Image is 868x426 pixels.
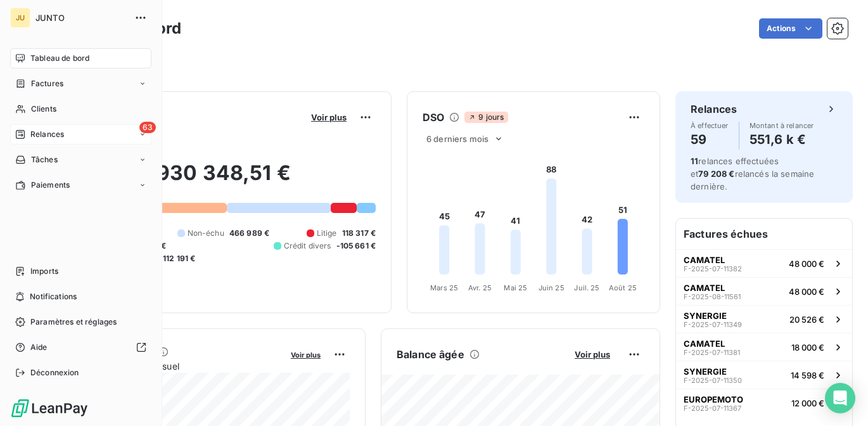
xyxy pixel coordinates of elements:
[139,122,156,133] span: 63
[676,333,852,361] button: CAMATELF-2025-07-1138118 000 €
[229,228,269,239] span: 466 989 €
[30,367,79,378] span: Déconnexion
[30,266,58,277] span: Imports
[691,101,737,117] h6: Relances
[10,48,151,68] a: Tableau de bord
[311,112,347,122] span: Voir plus
[691,156,814,191] span: relances effectuées et relancés la semaine dernière.
[684,349,740,356] span: F-2025-07-11381
[30,129,64,140] span: Relances
[10,398,89,418] img: Logo LeanPay
[287,349,324,360] button: Voir plus
[791,398,824,408] span: 12 000 €
[291,351,321,359] span: Voir plus
[684,283,725,293] span: CAMATEL
[691,129,729,150] h4: 59
[159,253,196,264] span: -112 191 €
[35,13,127,23] span: JUNTO
[825,383,855,413] div: Open Intercom Messenger
[426,134,488,144] span: 6 derniers mois
[791,370,824,380] span: 14 598 €
[30,291,77,302] span: Notifications
[31,78,63,89] span: Factures
[464,112,507,123] span: 9 jours
[676,305,852,333] button: SYNERGIEF-2025-07-1134920 526 €
[10,99,151,119] a: Clients
[72,160,376,198] h2: 930 348,51 €
[684,394,743,404] span: EUROPEMOTO
[684,339,725,349] span: CAMATEL
[791,342,824,352] span: 18 000 €
[789,287,824,297] span: 48 000 €
[609,283,637,292] tspan: Août 25
[691,122,729,129] span: À effectuer
[676,219,852,249] h6: Factures échues
[10,8,30,28] div: JU
[30,342,48,353] span: Aide
[750,122,814,129] span: Montant à relancer
[430,283,458,292] tspan: Mars 25
[397,347,464,362] h6: Balance âgée
[317,228,337,239] span: Litige
[789,259,824,269] span: 48 000 €
[31,103,56,115] span: Clients
[30,53,89,64] span: Tableau de bord
[31,179,70,191] span: Paiements
[691,156,698,166] span: 11
[504,283,527,292] tspan: Mai 25
[539,283,565,292] tspan: Juin 25
[676,389,852,416] button: EUROPEMOTOF-2025-07-1136712 000 €
[10,312,151,332] a: Paramètres et réglages
[676,277,852,305] button: CAMATELF-2025-08-1156148 000 €
[676,361,852,389] button: SYNERGIEF-2025-07-1135014 598 €
[789,314,824,325] span: 20 526 €
[684,377,742,384] span: F-2025-07-11350
[30,316,117,328] span: Paramètres et réglages
[468,283,492,292] tspan: Avr. 25
[188,228,224,239] span: Non-échu
[571,349,614,360] button: Voir plus
[684,366,727,377] span: SYNERGIE
[698,169,734,179] span: 79 208 €
[72,359,282,373] span: Chiffre d'affaires mensuel
[684,293,741,300] span: F-2025-08-11561
[684,255,725,265] span: CAMATEL
[10,74,151,94] a: Factures
[574,283,599,292] tspan: Juil. 25
[684,265,742,273] span: F-2025-07-11382
[307,112,350,123] button: Voir plus
[336,240,376,252] span: -105 661 €
[31,154,58,165] span: Tâches
[423,110,444,125] h6: DSO
[342,228,376,239] span: 118 317 €
[10,175,151,195] a: Paiements
[676,249,852,277] button: CAMATELF-2025-07-1138248 000 €
[10,150,151,170] a: Tâches
[284,240,331,252] span: Crédit divers
[575,349,610,359] span: Voir plus
[684,404,741,412] span: F-2025-07-11367
[10,124,151,145] a: 63Relances
[10,337,151,358] a: Aide
[759,18,822,39] button: Actions
[684,311,727,321] span: SYNERGIE
[684,321,742,328] span: F-2025-07-11349
[750,129,814,150] h4: 551,6 k €
[10,261,151,281] a: Imports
